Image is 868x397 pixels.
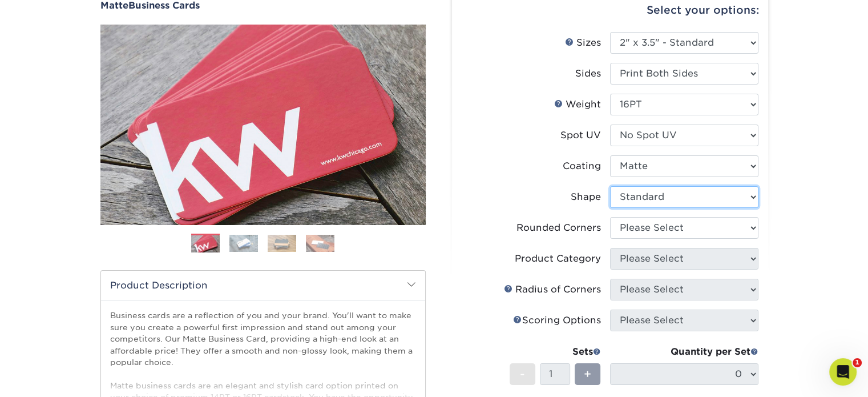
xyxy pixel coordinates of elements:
div: Product Category [515,252,601,266]
span: 1 [853,358,862,367]
img: Business Cards 02 [229,235,258,252]
div: Sizes [565,36,601,50]
div: Spot UV [560,129,601,142]
div: Quantity per Set [610,345,758,359]
div: Rounded Corners [516,221,601,235]
img: Business Cards 03 [268,235,296,252]
span: - [520,366,525,383]
img: Business Cards 01 [191,230,220,258]
div: Sides [575,67,601,81]
div: Weight [554,98,601,111]
div: Shape [571,190,601,204]
span: + [584,366,591,383]
img: Business Cards 04 [306,235,334,252]
div: Coating [563,159,601,173]
h2: Product Description [101,271,425,300]
iframe: Intercom live chat [829,358,857,386]
div: Scoring Options [513,314,601,327]
div: Radius of Corners [504,283,601,296]
div: Sets [510,345,601,359]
